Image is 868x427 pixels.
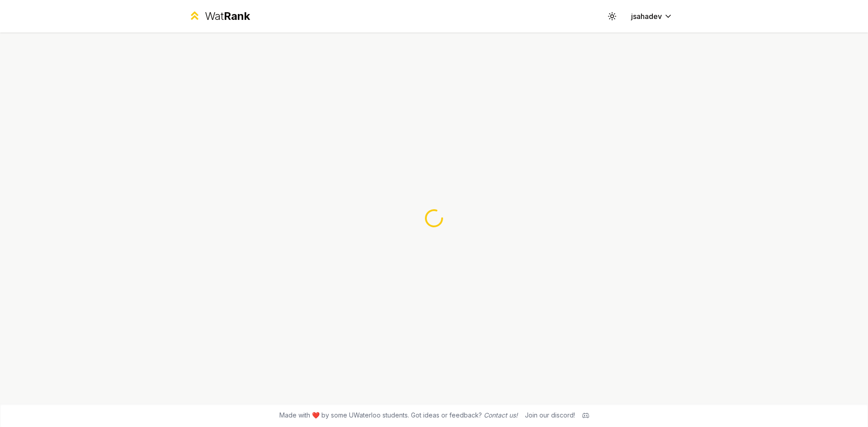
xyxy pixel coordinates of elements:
[205,9,250,23] div: Wat
[279,411,518,420] span: Made with ❤️ by some UWaterloo students. Got ideas or feedback?
[188,9,250,23] a: WatRank
[525,411,575,420] div: Join our discord!
[624,8,680,24] button: jsahadev
[484,411,518,419] a: Contact us!
[631,11,662,22] span: jsahadev
[224,9,250,23] span: Rank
